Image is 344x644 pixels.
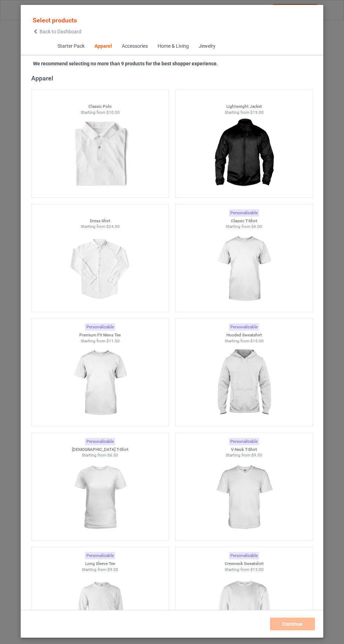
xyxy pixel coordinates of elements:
div: Apparel [94,43,112,50]
span: $10.00 [106,110,119,115]
div: Personalizable [229,552,259,559]
img: regular.jpg [68,230,131,308]
div: Apparel [31,74,316,82]
div: Starting from [176,452,313,458]
div: Crewneck Sweatshirt [176,561,313,567]
span: $6.50 [107,453,118,458]
div: Personalizable [85,552,115,559]
span: $6.00 [251,224,262,229]
div: Long Sleeve Tee [32,561,169,567]
div: Classic T-Shirt [176,218,313,224]
span: $9.00 [107,567,118,572]
span: Starter Pack [52,38,89,55]
span: Select products [33,17,77,24]
img: regular.jpg [212,458,275,537]
div: Jewelry [198,43,215,50]
span: Back to Dashboard [40,29,81,34]
div: Lightweight Jacket [176,104,313,110]
div: Personalizable [229,323,259,331]
div: Starting from [176,338,313,344]
img: regular.jpg [212,230,275,308]
img: regular.jpg [212,344,275,422]
div: Classic Polo [32,104,169,110]
span: $13.00 [250,567,264,572]
div: Personalizable [85,323,115,331]
div: Starting from [32,338,169,344]
span: $9.50 [251,453,262,458]
div: V-Neck T-Shirt [176,447,313,453]
div: Personalizable [85,438,115,445]
span: $11.50 [106,339,119,343]
div: Starting from [32,567,169,573]
div: Personalizable [229,209,259,217]
img: regular.jpg [68,115,131,194]
div: Home & Living [157,43,188,50]
div: Starting from [176,224,313,230]
div: Starting from [176,567,313,573]
div: Starting from [32,452,169,458]
div: Dress Shirt [32,218,169,224]
span: $24.00 [106,224,119,229]
div: Hooded Sweatshirt [176,332,313,338]
div: Starting from [32,110,169,116]
div: Starting from [176,110,313,116]
img: regular.jpg [68,344,131,422]
div: Starting from [32,224,169,230]
div: Premium Fit Mens Tee [32,332,169,338]
div: [DEMOGRAPHIC_DATA] T-Shirt [32,447,169,453]
div: Personalizable [229,438,259,445]
span: $15.00 [250,339,264,343]
img: regular.jpg [68,458,131,537]
img: regular.jpg [212,115,275,194]
strong: We recommend selecting no more than 9 products for the best shopper experience. [33,61,218,66]
div: Accessories [121,43,147,50]
span: $19.00 [250,110,264,115]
